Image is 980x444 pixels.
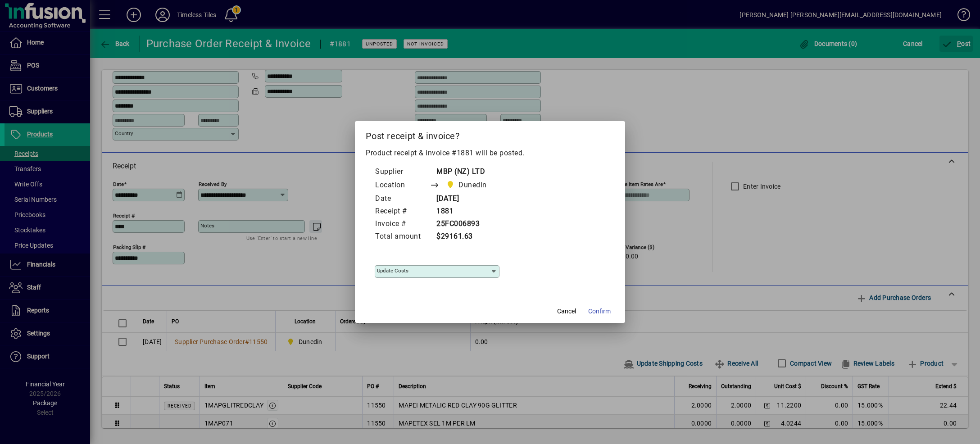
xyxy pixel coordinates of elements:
td: Total amount [375,231,430,243]
td: 1881 [430,205,504,218]
h2: Post receipt & invoice? [355,121,625,147]
button: Confirm [585,303,614,319]
td: Invoice # [375,218,430,231]
td: Receipt # [375,205,430,218]
span: Dunedin [458,180,487,190]
td: [DATE] [430,193,504,205]
td: 25FC006893 [430,218,504,231]
td: Location [375,178,430,193]
span: Cancel [557,307,576,316]
td: Supplier [375,166,430,178]
td: $29161.63 [430,231,504,243]
mat-label: Update costs [377,267,408,274]
span: Dunedin [444,179,490,191]
td: Date [375,193,430,205]
p: Product receipt & invoice #1881 will be posted. [366,148,614,159]
button: Cancel [552,303,581,319]
span: Confirm [588,307,611,316]
td: MBP (NZ) LTD [430,166,504,178]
